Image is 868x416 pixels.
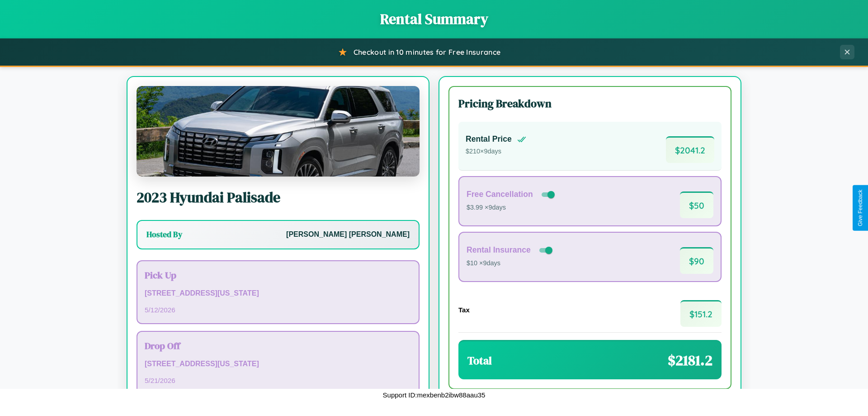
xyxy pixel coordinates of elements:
h1: Rental Summary [9,9,859,29]
img: Hyundai Palisade [137,86,420,177]
p: 5 / 12 / 2026 [145,304,411,316]
div: Give Feedback [857,190,863,226]
h4: Free Cancellation [467,190,533,199]
h3: Hosted By [146,229,182,240]
p: Support ID: mexbenb2ibw88aau35 [383,389,486,401]
p: $10 × 9 days [467,258,554,269]
h4: Rental Price [466,134,512,144]
span: $ 90 [680,247,713,274]
h3: Total [467,353,492,368]
p: 5 / 21 / 2026 [145,374,411,387]
p: $ 210 × 9 days [466,146,526,158]
h3: Drop Off [145,339,411,352]
p: [STREET_ADDRESS][US_STATE] [145,287,411,300]
h3: Pick Up [145,268,411,282]
span: $ 2041.2 [666,136,714,163]
p: [PERSON_NAME] [PERSON_NAME] [286,228,410,241]
h4: Rental Insurance [467,245,531,255]
span: $ 151.2 [680,300,722,327]
span: Checkout in 10 minutes for Free Insurance [354,48,500,57]
h3: Pricing Breakdown [458,96,722,111]
span: $ 2181.2 [668,350,712,370]
h2: 2023 Hyundai Palisade [137,187,420,207]
h4: Tax [458,306,470,314]
span: $ 50 [680,191,713,218]
p: [STREET_ADDRESS][US_STATE] [145,358,411,371]
p: $3.99 × 9 days [467,202,557,214]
